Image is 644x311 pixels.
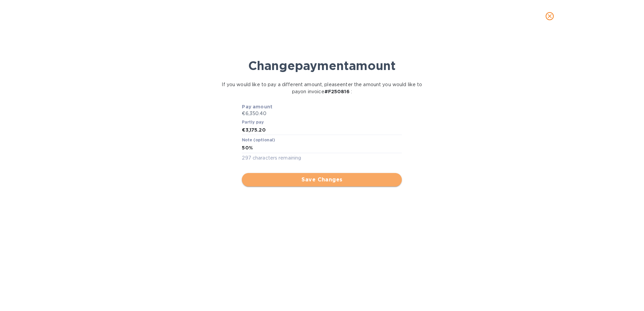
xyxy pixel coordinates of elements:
button: Save Changes [242,173,402,186]
p: 297 characters remaining [242,154,402,162]
input: Enter the amount you would like to pay [246,125,402,135]
p: If you would like to pay a different amount, please enter the amount you would like to pay on inv... [222,81,422,95]
label: Partly pay [242,120,264,124]
p: €6,350.40 [242,110,402,117]
textarea: 50% [242,145,402,151]
b: Pay amount [242,104,272,109]
label: Note (optional) [242,138,275,142]
b: Change payment amount [248,58,396,73]
span: Save Changes [247,176,396,184]
b: # F250816 [324,89,350,94]
div: € [242,125,245,135]
button: close [542,8,558,24]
